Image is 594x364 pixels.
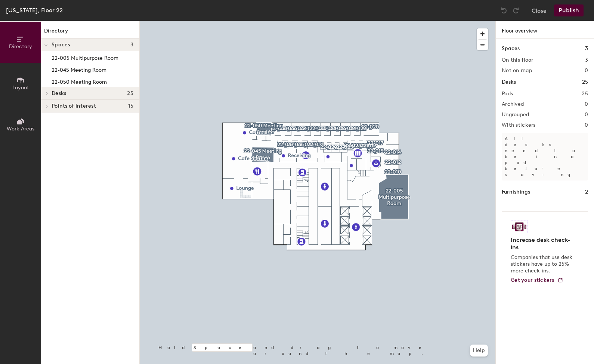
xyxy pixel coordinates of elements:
h2: With stickers [502,122,536,128]
p: 22-050 Meeting Room [52,77,107,85]
p: 22-045 Meeting Room [52,65,106,73]
h1: Floor overview [496,21,594,38]
button: Help [470,345,488,357]
h1: Desks [502,78,516,86]
button: Close [532,4,547,16]
h2: Ungrouped [502,112,529,118]
h2: 25 [582,91,588,97]
span: Get your stickers [511,277,554,283]
img: Redo [512,7,520,14]
h1: Furnishings [502,188,530,196]
h1: Directory [41,27,139,38]
h1: Spaces [502,44,520,53]
h1: 25 [582,78,588,86]
span: Directory [9,43,32,50]
span: 25 [127,90,133,96]
h2: Pods [502,91,513,97]
img: Undo [500,7,508,14]
h2: 0 [585,112,588,118]
h2: Not on map [502,68,532,74]
span: 3 [130,42,133,48]
h1: 3 [585,44,588,53]
span: Layout [12,84,29,91]
h2: 0 [585,68,588,74]
p: All desks need to be in a pod before saving [502,133,588,181]
h2: On this floor [502,57,533,63]
span: Points of interest [52,103,96,109]
h2: 0 [585,101,588,107]
span: Spaces [52,42,70,48]
h2: 3 [585,57,588,63]
span: Work Areas [7,126,34,132]
h4: Increase desk check-ins [511,236,575,251]
h2: Archived [502,101,524,107]
span: Desks [52,90,66,96]
h1: 2 [585,188,588,196]
h2: 0 [585,122,588,128]
img: Sticker logo [511,220,528,233]
button: Publish [554,4,584,16]
p: Companies that use desk stickers have up to 25% more check-ins. [511,254,575,274]
div: [US_STATE], Floor 22 [6,6,63,15]
p: 22-005 Multipurpose Room [52,53,118,61]
span: 15 [128,103,133,109]
a: Get your stickers [511,277,563,284]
